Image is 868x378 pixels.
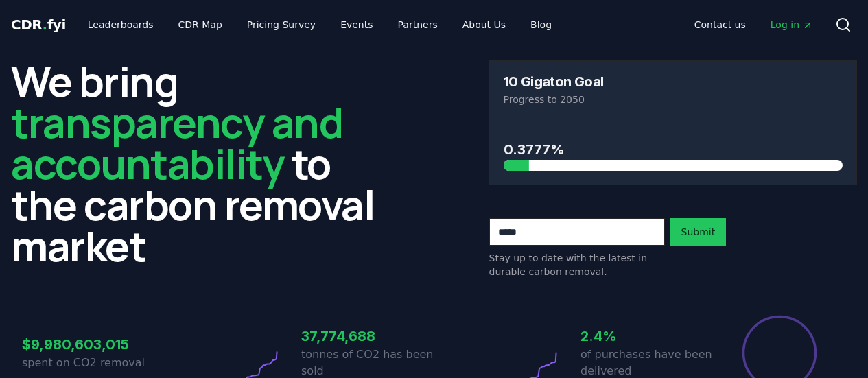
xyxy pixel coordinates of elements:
[504,93,843,106] p: Progress to 2050
[580,326,714,346] h3: 2.4%
[683,12,757,37] a: Contact us
[22,355,155,371] p: spent on CO2 removal
[519,12,563,37] a: Blog
[504,139,843,160] h3: 0.3777%
[683,12,824,37] nav: Main
[771,18,813,32] span: Log in
[11,94,342,191] span: transparency and accountability
[387,12,449,37] a: Partners
[301,326,434,346] h3: 37,774,688
[77,12,563,37] nav: Main
[236,12,327,37] a: Pricing Survey
[329,12,384,37] a: Events
[504,75,604,88] h3: 10 Gigaton Goal
[11,60,379,266] h2: We bring to the carbon removal market
[760,12,824,37] a: Log in
[451,12,517,37] a: About Us
[77,12,165,37] a: Leaderboards
[11,15,66,34] a: CDR.fyi
[489,251,665,279] p: Stay up to date with the latest in durable carbon removal.
[670,218,727,246] button: Submit
[167,12,233,37] a: CDR Map
[43,16,47,33] span: .
[11,16,66,33] span: CDR fyi
[22,334,155,355] h3: $9,980,603,015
